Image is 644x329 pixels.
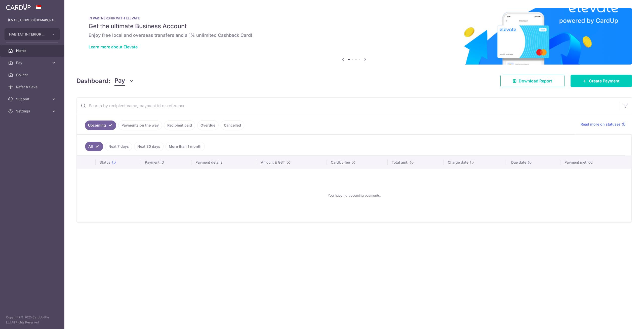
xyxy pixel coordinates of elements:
p: [EMAIL_ADDRESS][DOMAIN_NAME] [8,18,56,23]
div: You have no upcoming payments. [83,173,625,218]
span: CardUp fee [331,160,350,165]
span: Create Payment [589,78,620,84]
th: Payment method [560,156,631,169]
a: Cancelled [221,121,244,130]
a: Payments on the way [118,121,162,130]
a: Read more on statuses [581,122,626,127]
span: Settings [16,109,49,114]
button: Pay [114,76,134,86]
button: HABITAT INTERIOR PTE. LTD. [5,28,60,40]
a: Next 7 days [105,142,132,151]
span: Status [100,160,110,165]
th: Payment ID [141,156,191,169]
span: Refer & Save [16,84,49,89]
th: Payment details [191,156,257,169]
span: Charge date [448,160,468,165]
span: Home [16,48,49,53]
img: CardUp [6,4,31,10]
input: Search by recipient name, payment id or reference [77,98,620,114]
span: Pay [114,76,125,86]
a: Create Payment [571,75,632,87]
span: Download Report [519,78,552,84]
a: All [85,142,103,151]
a: Next 30 days [134,142,164,151]
a: More than 1 month [166,142,205,151]
span: Due date [511,160,526,165]
span: HABITAT INTERIOR PTE. LTD. [9,32,46,37]
a: Overdue [197,121,219,130]
h4: Dashboard: [76,76,110,85]
span: Support [16,97,49,102]
h6: Enjoy free local and overseas transfers and a 1% unlimited Cashback Card! [89,32,620,38]
span: Amount & GST [261,160,285,165]
h5: Get the ultimate Business Account [89,22,620,30]
span: Collect [16,72,49,77]
span: Pay [16,60,49,65]
a: Upcoming [85,121,116,130]
p: IN PARTNERSHIP WITH ELEVATE [89,16,620,20]
a: Download Report [500,75,565,87]
span: Read more on statuses [581,122,621,127]
span: Total amt. [392,160,408,165]
img: Renovation banner [76,8,632,65]
a: Learn more about Elevate [89,44,138,49]
a: Recipient paid [164,121,195,130]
